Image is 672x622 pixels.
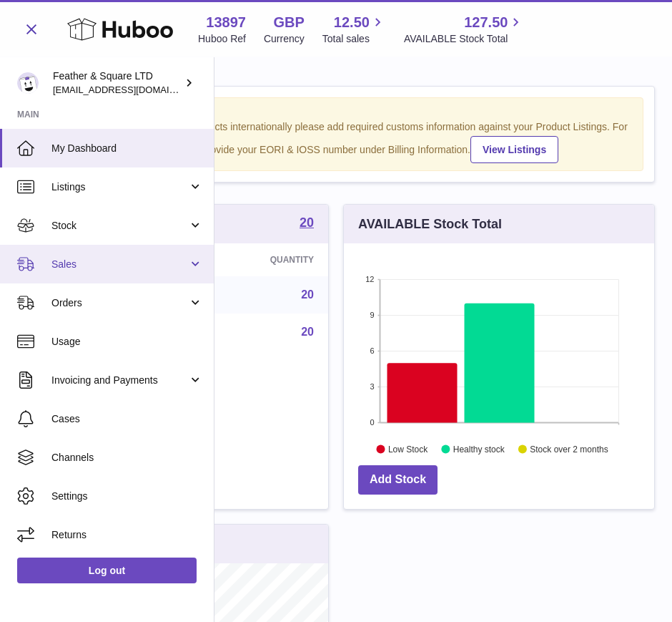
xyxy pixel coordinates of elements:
[370,382,374,391] text: 3
[470,136,558,163] a: View Listings
[300,216,314,232] a: 20
[370,311,374,319] text: 9
[36,120,636,163] div: If you're planning on sending your products internationally please add required customs informati...
[53,84,210,95] span: [EMAIL_ADDRESS][DOMAIN_NAME]
[51,180,188,194] span: Listings
[17,72,39,94] img: feathernsquare@gmail.com
[334,13,370,32] span: 12.50
[404,32,525,46] span: AVAILABLE Stock Total
[301,326,314,338] a: 20
[530,444,608,455] text: Stock over 2 months
[404,13,525,46] a: 127.50 AVAILABLE Stock Total
[51,142,203,155] span: My Dashboard
[453,444,505,455] text: Healthy stock
[358,215,502,233] h3: AVAILABLE Stock Total
[464,13,508,32] span: 127.50
[365,275,374,283] text: 12
[51,412,203,426] span: Cases
[51,219,188,233] span: Stock
[51,258,188,271] span: Sales
[370,346,374,355] text: 6
[198,32,246,46] div: Huboo Ref
[51,296,188,310] span: Orders
[370,418,374,427] text: 0
[300,216,314,229] strong: 20
[264,32,305,46] div: Currency
[51,528,203,542] span: Returns
[51,335,203,349] span: Usage
[206,13,246,32] strong: 13897
[301,288,314,301] a: 20
[273,13,304,32] strong: GBP
[358,465,438,495] a: Add Stock
[51,490,203,503] span: Settings
[388,444,428,455] text: Low Stock
[322,32,386,46] span: Total sales
[17,558,197,583] a: Log out
[185,243,328,276] th: Quantity
[51,451,203,465] span: Channels
[322,13,386,46] a: 12.50 Total sales
[36,105,636,119] strong: Notice
[51,374,188,387] span: Invoicing and Payments
[53,69,182,97] div: Feather & Square LTD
